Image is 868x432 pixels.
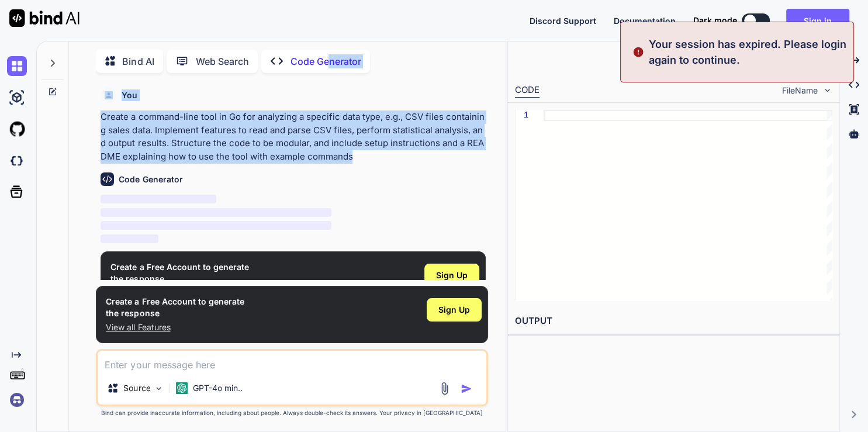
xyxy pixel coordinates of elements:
[786,9,849,32] button: Sign in
[508,307,839,335] h2: OUTPUT
[436,269,468,281] span: Sign Up
[7,390,27,410] img: signin
[192,382,242,394] p: GPT-4o min..
[106,322,244,333] p: View all Features
[122,89,137,101] h6: You
[438,382,451,395] img: attachment
[614,15,676,27] button: Documentation
[7,88,27,108] img: ai-studio
[7,56,27,76] img: chat
[7,151,27,171] img: darkCloudIdeIcon
[96,409,487,417] p: Bind can provide inaccurate information, including about people. Always double-check its answers....
[632,36,644,68] img: alert
[614,16,676,26] span: Documentation
[822,85,832,95] img: chevron down
[154,383,164,393] img: Pick Models
[101,221,331,230] span: ‌
[7,119,27,139] img: githubLight
[461,383,472,395] img: icon
[693,15,737,26] span: Dark mode
[9,9,79,27] img: Bind AI
[195,54,248,68] p: Web Search
[290,54,361,68] p: Code Generator
[176,382,188,394] img: GPT-4o mini
[515,110,528,121] div: 1
[782,85,818,96] span: FileName
[119,174,182,185] h6: Code Generator
[438,304,470,316] span: Sign Up
[122,54,154,68] p: Bind AI
[101,110,485,163] p: Create a command-line tool in Go for analyzing a specific data type, e.g., CSV files containing s...
[530,15,596,27] button: Discord Support
[123,382,150,394] p: Source
[530,16,596,26] span: Discord Support
[110,261,248,285] h1: Create a Free Account to generate the response
[101,195,216,203] span: ‌
[101,208,331,217] span: ‌
[101,234,158,243] span: ‌
[515,84,540,98] div: CODE
[106,296,244,319] h1: Create a Free Account to generate the response
[649,36,846,68] p: Your session has expired. Please login again to continue.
